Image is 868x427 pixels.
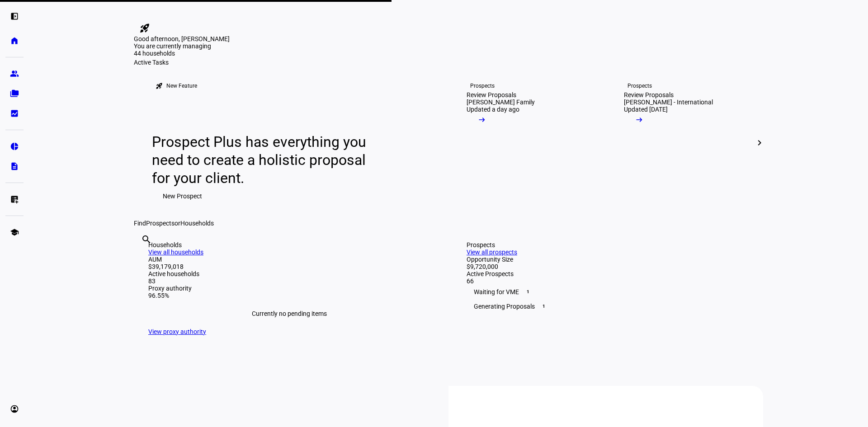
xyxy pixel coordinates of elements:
div: [PERSON_NAME] - International [624,99,713,106]
div: Households [148,241,430,249]
mat-icon: search [141,234,152,245]
mat-icon: chevron_right [754,137,765,148]
div: Find or [134,220,763,227]
div: Waiting for VME [467,285,749,299]
a: ProspectsReview Proposals[PERSON_NAME] - InternationalUpdated [DATE] [609,66,759,220]
div: Prospects [627,82,652,89]
div: Active households [148,270,430,277]
eth-mat-symbol: account_circle [10,404,19,413]
div: Review Proposals [624,91,674,99]
div: Prospects [470,82,495,89]
div: Active Prospects [467,270,749,277]
eth-mat-symbol: pie_chart [10,142,19,151]
div: $9,720,000 [467,263,749,270]
button: New Prospect [152,187,213,205]
a: View all households [148,249,203,256]
eth-mat-symbol: school [10,228,19,237]
mat-icon: rocket_launch [139,23,150,33]
mat-icon: arrow_right_alt [635,115,644,124]
div: Updated [DATE] [624,106,668,113]
eth-mat-symbol: description [10,162,19,171]
eth-mat-symbol: list_alt_add [10,195,19,204]
eth-mat-symbol: folder_copy [10,89,19,98]
div: [PERSON_NAME] Family [467,99,535,106]
eth-mat-symbol: bid_landscape [10,109,19,118]
eth-mat-symbol: left_panel_open [10,12,19,21]
div: 66 [467,277,749,285]
div: Currently no pending items [148,299,430,328]
span: You are currently managing [134,42,211,50]
div: Generating Proposals [467,299,749,314]
input: Enter name of prospect or household [141,246,143,257]
a: home [5,32,24,50]
div: $39,179,018 [148,263,430,270]
div: New Feature [166,82,197,89]
eth-mat-symbol: group [10,69,19,78]
span: Prospects [146,220,175,227]
div: 44 households [134,50,224,59]
div: 83 [148,277,430,285]
div: Opportunity Size [467,256,749,263]
div: Review Proposals [467,91,516,99]
div: AUM [148,256,430,263]
div: 96.55% [148,292,430,299]
eth-mat-symbol: home [10,36,19,45]
a: group [5,65,24,83]
span: Households [180,220,214,227]
mat-icon: arrow_right_alt [477,115,486,124]
div: Prospects [467,241,749,249]
mat-icon: rocket_launch [156,82,163,89]
a: description [5,157,24,175]
span: 1 [524,288,532,296]
a: View all prospects [467,249,517,256]
span: 1 [540,303,547,310]
div: Prospect Plus has everything you need to create a holistic proposal for your client. [152,133,375,187]
div: Good afternoon, [PERSON_NAME] [134,35,763,42]
a: bid_landscape [5,104,24,122]
div: Proxy authority [148,285,430,292]
a: View proxy authority [148,328,206,335]
a: folder_copy [5,84,24,103]
a: ProspectsReview Proposals[PERSON_NAME] FamilyUpdated a day ago [452,66,602,220]
a: pie_chart [5,137,24,155]
div: Updated a day ago [467,106,519,113]
div: Active Tasks [134,59,763,66]
span: New Prospect [163,187,202,205]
